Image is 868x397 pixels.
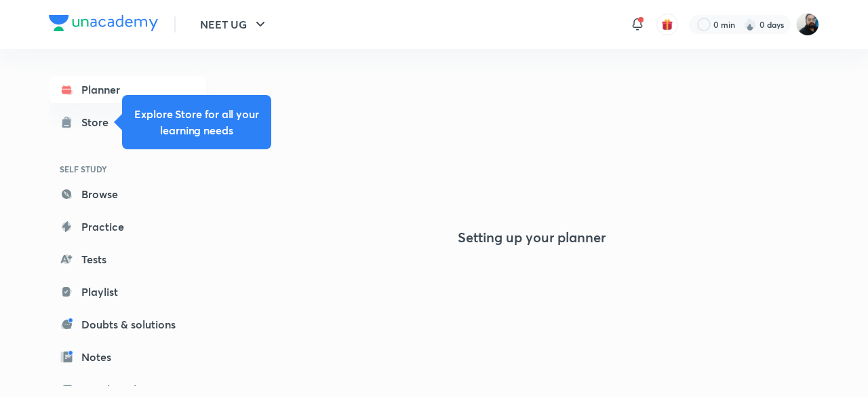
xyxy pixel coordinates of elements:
a: Playlist [49,278,206,305]
a: Doubts & solutions [49,311,206,338]
a: Tests [49,246,206,273]
a: Company Logo [49,15,158,35]
h6: SELF STUDY [49,157,206,181]
a: Practice [49,213,206,240]
button: NEET UG [192,11,277,38]
div: Store [81,114,117,130]
img: avatar [661,18,673,31]
img: streak [743,18,757,31]
img: Company Logo [49,15,158,31]
img: Sumit Kumar Agrawal [796,13,819,36]
button: avatar [656,14,678,35]
a: Notes [49,343,206,371]
h4: Setting up your planner [458,229,606,246]
h5: Explore Store for all your learning needs [133,106,260,138]
a: Browse [49,181,206,208]
a: Store [49,109,206,136]
a: Planner [49,76,206,103]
